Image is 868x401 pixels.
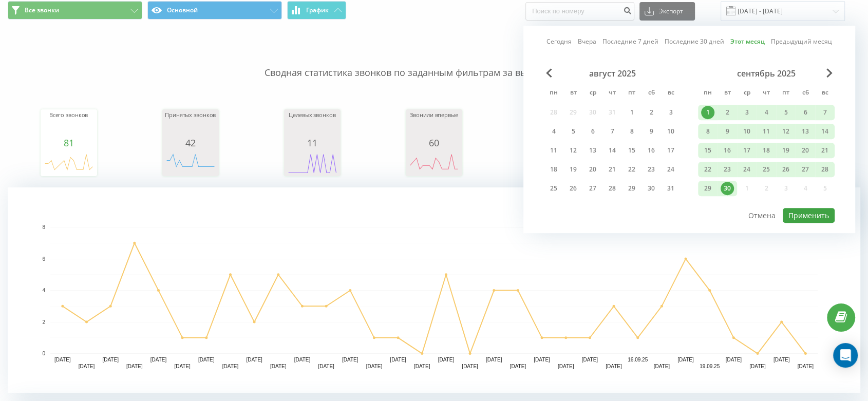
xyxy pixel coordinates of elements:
text: 4 [42,288,45,293]
text: [DATE] [725,357,742,362]
div: пн 29 сент. 2025 г. [698,181,718,196]
div: сб 20 сент. 2025 г. [796,143,815,158]
div: 81 [43,138,95,148]
div: ср 27 авг. 2025 г. [583,181,602,196]
span: График [306,7,329,14]
div: вс 24 авг. 2025 г. [661,162,681,177]
div: 18 [547,163,560,176]
div: пт 12 сент. 2025 г. [776,124,796,139]
text: [DATE] [797,364,814,369]
div: 11 [547,144,560,157]
div: 28 [818,163,832,176]
div: 27 [799,163,812,176]
div: вт 12 авг. 2025 г. [563,143,583,158]
abbr: вторник [565,86,581,101]
a: Этот месяц [730,37,765,47]
input: Поиск по номеру [525,2,634,21]
div: ср 20 авг. 2025 г. [583,162,602,177]
div: сб 30 авг. 2025 г. [641,181,661,196]
div: 12 [779,125,792,138]
div: 3 [740,106,753,119]
div: A chart. [408,148,460,179]
div: сб 9 авг. 2025 г. [641,124,661,139]
div: ср 24 сент. 2025 г. [737,162,757,177]
div: 21 [818,144,832,157]
text: [DATE] [486,357,502,362]
div: 13 [586,144,599,157]
div: 31 [664,182,677,195]
div: 24 [740,163,753,176]
text: [DATE] [222,364,239,369]
div: 15 [625,144,638,157]
div: A chart. [287,148,338,179]
div: вс 3 авг. 2025 г. [661,105,681,120]
div: 26 [779,163,792,176]
text: [DATE] [462,364,478,369]
text: 6 [42,256,45,262]
div: сб 23 авг. 2025 г. [641,162,661,177]
div: 1 [625,106,638,119]
div: Всего звонков [43,112,95,138]
div: сб 27 сент. 2025 г. [796,162,815,177]
a: Сегодня [546,37,572,47]
button: График [287,1,346,20]
div: 14 [818,125,832,138]
text: [DATE] [174,364,191,369]
div: ср 17 сент. 2025 г. [737,143,757,158]
div: пн 22 сент. 2025 г. [698,162,718,177]
div: пн 8 сент. 2025 г. [698,124,718,139]
div: пт 19 сент. 2025 г. [776,143,796,158]
div: чт 14 авг. 2025 г. [602,143,622,158]
div: 18 [760,144,773,157]
div: пн 1 сент. 2025 г. [698,105,718,120]
div: Целевых звонков [287,112,338,138]
div: чт 7 авг. 2025 г. [602,124,622,139]
div: ср 3 сент. 2025 г. [737,105,757,120]
div: 5 [567,125,580,138]
div: пт 26 сент. 2025 г. [776,162,796,177]
div: 22 [625,163,638,176]
text: [DATE] [246,357,262,362]
div: 20 [586,163,599,176]
abbr: вторник [720,86,735,101]
div: пт 8 авг. 2025 г. [622,124,641,139]
p: Сводная статистика звонков по заданным фильтрам за выбранный период [8,46,860,80]
div: сб 13 сент. 2025 г. [796,124,815,139]
div: чт 28 авг. 2025 г. [602,181,622,196]
div: вс 10 авг. 2025 г. [661,124,681,139]
svg: A chart. [8,187,860,393]
div: вс 14 сент. 2025 г. [815,124,835,139]
button: Все звонки [8,1,142,20]
div: пн 4 авг. 2025 г. [544,124,563,139]
div: 8 [625,125,638,138]
div: 27 [586,182,599,195]
div: 1 [701,106,714,119]
div: 8 [701,125,714,138]
div: пт 5 сент. 2025 г. [776,105,796,120]
div: 9 [645,125,658,138]
span: Next Month [826,68,833,78]
div: пт 1 авг. 2025 г. [622,105,641,120]
div: вс 7 сент. 2025 г. [815,105,835,120]
div: сб 16 авг. 2025 г. [641,143,661,158]
div: пн 15 сент. 2025 г. [698,143,718,158]
div: ср 13 авг. 2025 г. [583,143,602,158]
text: [DATE] [653,364,670,369]
span: Previous Month [546,68,552,78]
abbr: пятница [778,86,794,101]
text: [DATE] [749,364,766,369]
div: A chart. [43,148,95,179]
text: [DATE] [318,364,334,369]
div: 10 [740,125,753,138]
div: 17 [664,144,677,157]
div: пн 18 авг. 2025 г. [544,162,563,177]
div: вт 26 авг. 2025 г. [563,181,583,196]
text: [DATE] [773,357,790,362]
div: 60 [408,138,460,148]
div: вт 16 сент. 2025 г. [718,143,737,158]
abbr: понедельник [546,86,561,101]
div: Open Intercom Messenger [833,343,858,368]
div: 9 [721,125,734,138]
div: 30 [721,182,734,195]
